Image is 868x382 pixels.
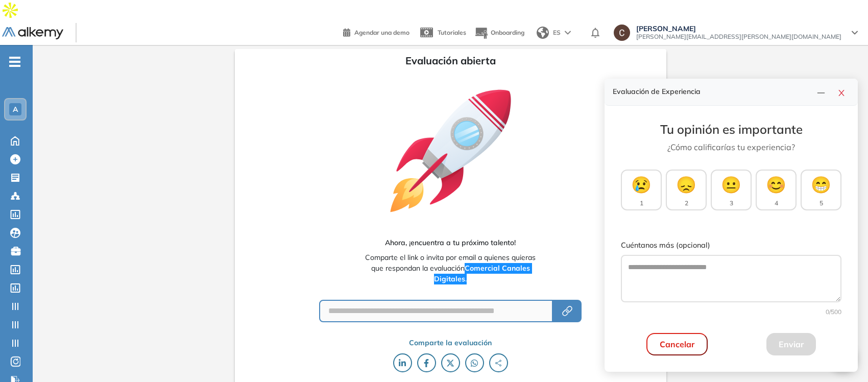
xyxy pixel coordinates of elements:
button: Onboarding [474,22,524,44]
button: close [833,85,850,99]
button: 😞2 [666,170,707,210]
span: Tutoriales [438,29,466,36]
img: arrow [565,31,571,35]
a: Agendar una demo [343,26,409,38]
span: Comparte el link o invita por email a quienes quieras que respondan la evaluación . [364,252,537,284]
a: Tutoriales [418,19,466,46]
span: Agendar una demo [354,29,409,36]
span: [PERSON_NAME] [636,25,841,33]
button: 😢1 [621,170,662,210]
span: 5 [819,199,823,208]
b: Comercial Canales Digitales [434,264,530,283]
button: line [813,85,829,99]
i: - [9,61,20,63]
button: Cancelar [646,333,708,355]
span: line [817,89,825,97]
span: 😊 [766,172,786,197]
h3: Tu opinión es importante [621,122,841,137]
button: Enviar [766,333,816,355]
h4: Evaluación de Experiencia [613,87,813,96]
span: 😞 [676,172,696,197]
span: [PERSON_NAME][EMAIL_ADDRESS][PERSON_NAME][DOMAIN_NAME] [636,33,841,41]
span: Evaluación abierta [405,53,496,68]
span: Ahora, ¡encuentra a tu próximo talento! [385,237,516,248]
button: 😐3 [711,170,752,210]
button: 😁5 [801,170,841,210]
span: 😢 [631,172,652,197]
button: 😊4 [756,170,797,210]
span: Comparte la evaluación [409,338,492,348]
span: ES [553,28,561,37]
span: A [13,105,18,113]
span: 3 [730,199,733,208]
img: world [537,27,549,39]
label: Cuéntanos más (opcional) [621,240,841,251]
span: Onboarding [491,29,524,36]
span: 4 [775,199,778,208]
span: 2 [685,199,688,208]
span: 😁 [811,172,831,197]
p: ¿Cómo calificarías tu experiencia? [621,141,841,153]
span: 😐 [721,172,741,197]
span: close [837,89,846,97]
span: 1 [640,199,643,208]
img: Logo [2,27,63,40]
div: 0 /500 [621,307,841,317]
